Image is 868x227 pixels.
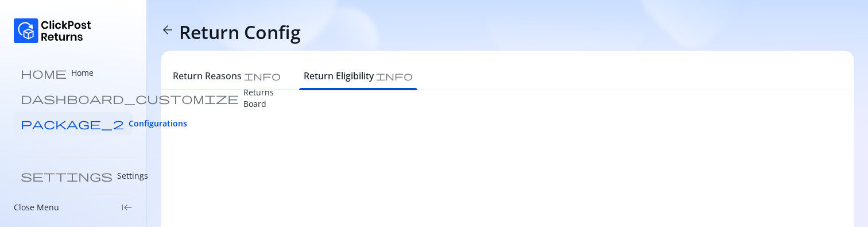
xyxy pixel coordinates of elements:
[117,170,148,182] p: Settings
[71,67,94,79] p: Home
[121,202,133,213] span: keyboard_tab_rtl
[14,112,133,135] a: package_2 Configurations
[14,164,133,187] a: settings Settings
[14,202,59,213] p: Close Menu
[21,118,124,129] span: package_2
[21,93,239,104] span: dashboard_customize
[129,118,187,129] span: Configurations
[14,87,133,110] a: dashboard_customize Returns Board
[14,18,91,43] img: Logo
[243,87,274,110] p: Returns Board
[14,61,133,84] a: home Home
[14,202,133,213] div: Close Menukeyboard_tab_rtl
[21,67,67,79] span: home
[21,170,113,182] span: settings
